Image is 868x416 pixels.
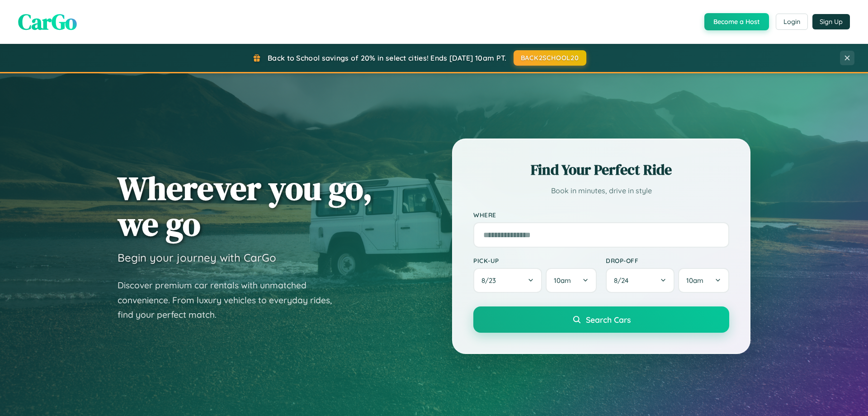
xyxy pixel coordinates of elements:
button: 10am [546,268,597,293]
button: Become a Host [704,13,769,30]
span: 8 / 24 [614,276,633,285]
span: 10am [554,276,571,285]
span: Search Cars [586,315,631,325]
label: Where [473,211,729,219]
label: Drop-off [606,257,729,264]
button: Login [776,14,808,30]
button: 8/24 [606,268,675,293]
p: Discover premium car rentals with unmatched convenience. From luxury vehicles to everyday rides, ... [118,278,344,322]
button: 8/23 [473,268,542,293]
button: 10am [678,268,729,293]
h3: Begin your journey with CarGo [118,251,276,264]
button: Search Cars [473,306,729,333]
span: 10am [686,276,703,285]
span: 8 / 23 [481,276,500,285]
span: Back to School savings of 20% in select cities! Ends [DATE] 10am PT. [268,53,506,62]
h2: Find Your Perfect Ride [473,160,729,180]
button: BACK2SCHOOL20 [514,50,586,66]
span: CarGo [18,7,77,37]
button: Sign Up [812,14,850,29]
h1: Wherever you go, we go [118,170,373,242]
p: Book in minutes, drive in style [473,184,729,197]
label: Pick-up [473,257,597,264]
